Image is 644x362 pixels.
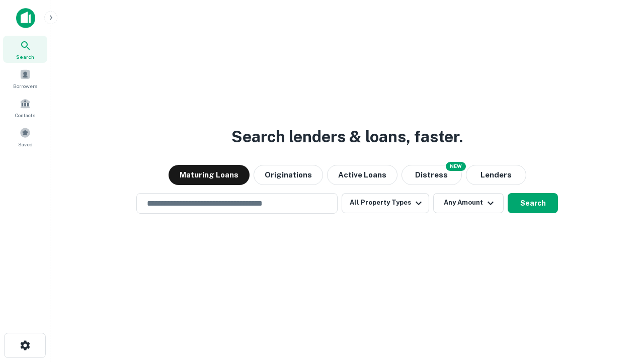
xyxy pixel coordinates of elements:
button: Originations [254,165,323,185]
iframe: Chat Widget [594,282,644,330]
a: Contacts [3,94,47,121]
a: Saved [3,123,47,150]
img: capitalize-icon.png [16,8,35,28]
span: Contacts [15,111,35,119]
button: Search distressed loans with lien and other non-mortgage details. [401,165,462,185]
button: Maturing Loans [169,165,250,185]
button: Active Loans [327,165,397,185]
a: Search [3,36,47,63]
span: Search [16,53,34,61]
a: Borrowers [3,65,47,92]
h3: Search lenders & loans, faster. [231,125,463,149]
span: Borrowers [13,82,37,90]
span: Saved [18,140,33,148]
button: Any Amount [433,193,504,213]
div: NEW [446,162,466,171]
button: Search [508,193,558,213]
button: All Property Types [342,193,429,213]
button: Lenders [466,165,526,185]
